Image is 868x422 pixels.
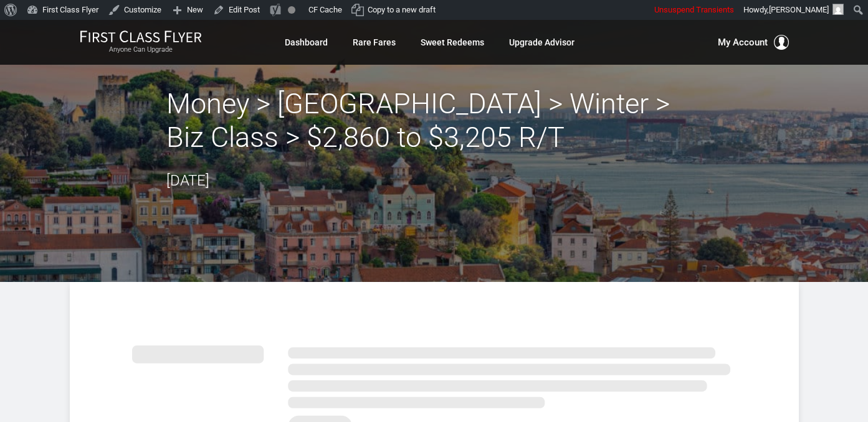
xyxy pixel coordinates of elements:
small: Anyone Can Upgrade [80,45,202,54]
button: My Account [718,35,789,50]
img: First Class Flyer [80,30,202,43]
span: Unsuspend Transients [654,5,734,14]
a: First Class FlyerAnyone Can Upgrade [80,30,202,55]
span: [PERSON_NAME] [769,5,829,14]
span: My Account [718,35,768,50]
a: Upgrade Advisor [509,31,575,54]
a: Dashboard [285,31,328,54]
a: Rare Fares [353,31,396,54]
h2: Money > [GEOGRAPHIC_DATA] > Winter > Biz Class > $2,860 to $3,205 R/T [166,87,702,154]
a: Sweet Redeems [421,31,484,54]
time: [DATE] [166,172,209,189]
